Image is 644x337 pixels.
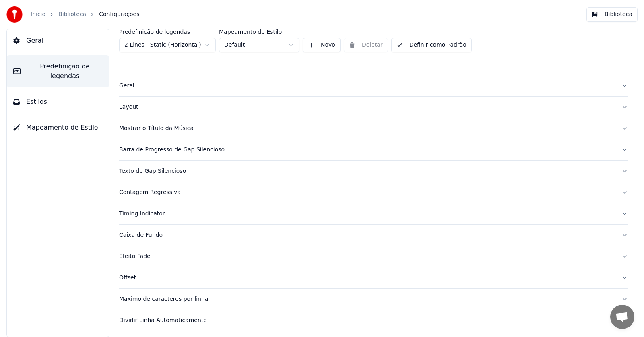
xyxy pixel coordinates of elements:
[119,103,615,111] div: Layout
[27,62,103,81] span: Predefinição de legendas
[58,10,86,19] a: Biblioteca
[119,246,628,267] button: Efeito Fade
[303,38,341,52] button: Novo
[119,182,628,203] button: Contagem Regressiva
[7,91,109,113] button: Estilos
[119,295,615,303] div: Máximo de caracteres por linha
[119,274,615,282] div: Offset
[119,316,615,325] div: Dividir Linha Automaticamente
[7,29,109,52] button: Geral
[119,29,216,35] label: Predefinição de legendas
[119,167,615,175] div: Texto de Gap Silencioso
[119,118,628,139] button: Mostrar o Título da Música
[31,10,139,19] nav: breadcrumb
[7,116,109,139] button: Mapeamento de Estilo
[31,10,45,19] a: Início
[119,82,615,90] div: Geral
[119,161,628,182] button: Texto de Gap Silencioso
[119,97,628,118] button: Layout
[26,36,43,45] span: Geral
[6,6,23,23] img: youka
[119,225,628,246] button: Caixa de Fundo
[26,97,47,107] span: Estilos
[119,146,615,154] div: Barra de Progresso de Gap Silencioso
[119,231,615,239] div: Caixa de Fundo
[119,75,628,96] button: Geral
[119,210,615,218] div: Timing Indicator
[610,305,634,329] a: Bate-papo aberto
[119,124,615,132] div: Mostrar o Título da Música
[119,289,628,310] button: Máximo de caracteres por linha
[391,38,472,52] button: Definir como Padrão
[99,10,139,19] span: Configurações
[119,267,628,288] button: Offset
[26,123,98,132] span: Mapeamento de Estilo
[119,188,615,196] div: Contagem Regressiva
[219,29,299,35] label: Mapeamento de Estilo
[586,7,638,22] button: Biblioteca
[119,310,628,331] button: Dividir Linha Automaticamente
[119,139,628,160] button: Barra de Progresso de Gap Silencioso
[7,55,109,87] button: Predefinição de legendas
[119,203,628,224] button: Timing Indicator
[119,252,615,261] div: Efeito Fade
